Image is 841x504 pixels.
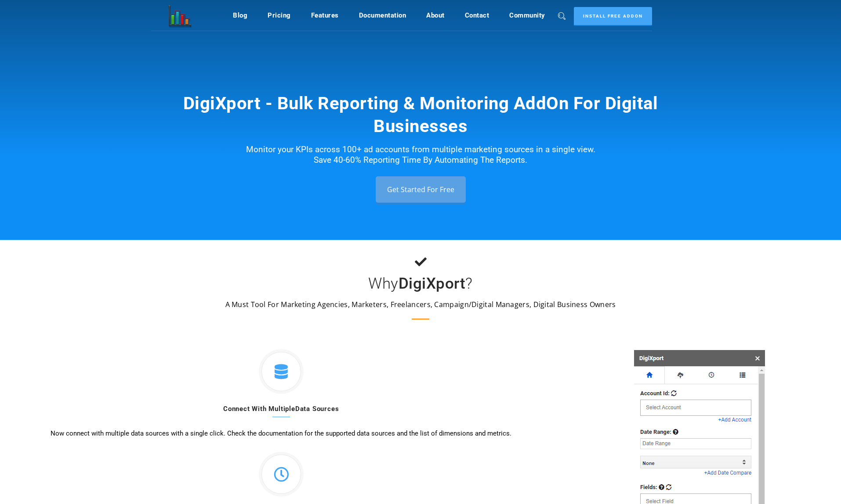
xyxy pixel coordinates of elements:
[574,7,652,26] a: Install Free Addon
[359,7,406,24] a: Documentation
[465,7,489,24] a: Contact
[9,405,553,418] h4: Connect With Multiple
[376,176,466,203] a: Get Started For Free
[797,462,841,504] iframe: Chat Widget
[9,428,553,439] p: Now connect with multiple data sources with a single click. Check the documentation for the suppo...
[295,405,339,413] b: Data Sources
[233,7,247,24] a: Blog
[426,7,445,24] a: About
[399,275,466,293] b: DigiXport
[170,92,671,138] h1: DigiXport - Bulk Reporting & Monitoring AddOn For Digital Businesses
[509,7,545,24] a: Community
[268,7,291,24] a: Pricing
[311,7,339,24] a: Features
